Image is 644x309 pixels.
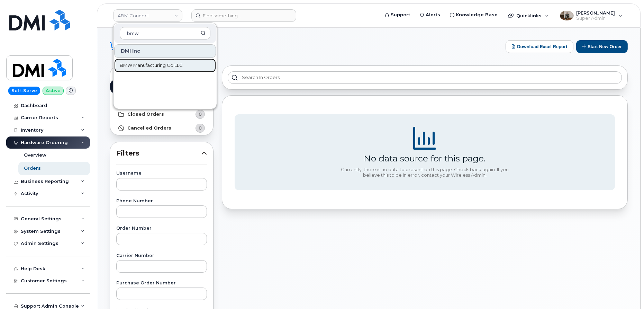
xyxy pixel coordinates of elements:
[116,226,207,231] label: Order Number
[116,254,207,258] label: Carrier Number
[127,112,164,117] strong: Closed Orders
[110,80,213,94] a: Open Orders0
[120,62,183,69] span: BMW Manufacturing Co LLC
[127,125,171,131] strong: Cancelled Orders
[120,27,210,39] input: Search
[110,121,213,135] a: Cancelled Orders0
[110,94,213,107] a: Processed Orders0
[114,59,216,72] a: BMW Manufacturing Co LLC
[506,40,573,53] button: Download Excel Report
[114,44,216,58] div: DMI Inc
[199,125,202,131] span: 0
[110,66,213,80] a: All Orders0
[116,148,201,158] span: Filters
[364,153,486,164] div: No data source for this page.
[116,171,207,176] label: Username
[199,111,202,117] span: 0
[116,281,207,285] label: Purchase Order Number
[228,71,622,84] input: Search in orders
[110,107,213,121] a: Closed Orders0
[576,40,628,53] button: Start New Order
[116,199,207,203] label: Phone Number
[338,167,511,178] div: Currently, there is no data to present on this page. Check back again. If you believe this to be ...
